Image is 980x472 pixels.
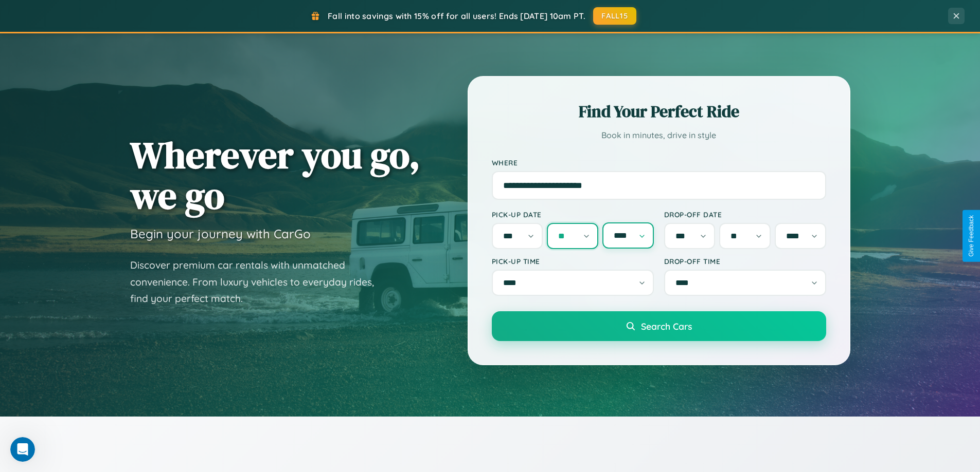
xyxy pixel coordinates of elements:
[593,7,636,25] button: FALL15
[492,210,654,219] label: Pick-up Date
[328,11,585,21] span: Fall into savings with 15% off for all users! Ends [DATE] 10am PT.
[968,215,975,257] div: Give Feedback
[130,226,311,241] h3: Begin your journey with CarGo
[130,257,387,307] p: Discover premium car rentals with unmatched convenience. From luxury vehicles to everyday rides, ...
[664,257,826,266] label: Drop-off Time
[10,437,35,462] iframe: Intercom live chat
[641,320,692,332] span: Search Cars
[492,128,826,143] p: Book in minutes, drive in style
[130,135,420,216] h1: Wherever you go, we go
[492,100,826,123] h2: Find Your Perfect Ride
[492,311,826,341] button: Search Cars
[492,257,654,266] label: Pick-up Time
[492,158,826,167] label: Where
[664,210,826,219] label: Drop-off Date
